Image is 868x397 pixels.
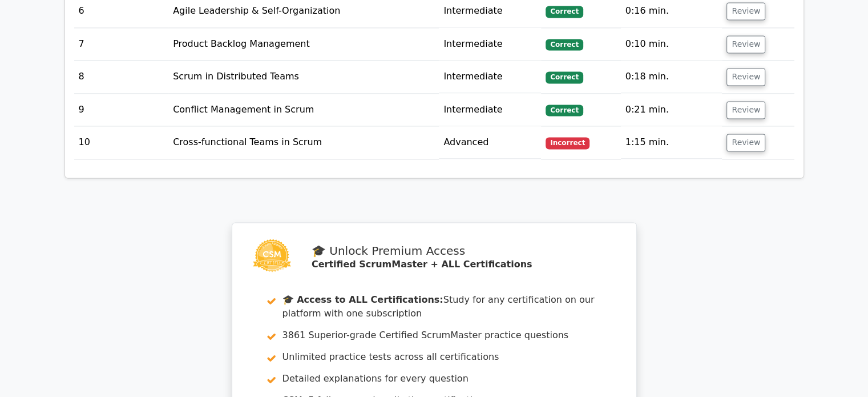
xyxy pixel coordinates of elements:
[168,126,439,159] td: Cross-functional Teams in Scrum
[439,61,541,93] td: Intermediate
[726,134,765,151] button: Review
[621,28,722,61] td: 0:10 min.
[726,101,765,119] button: Review
[439,28,541,61] td: Intermediate
[168,28,439,61] td: Product Backlog Management
[546,137,590,149] span: Incorrect
[439,94,541,126] td: Intermediate
[74,61,169,93] td: 8
[74,94,169,126] td: 9
[546,39,583,50] span: Correct
[74,28,169,61] td: 7
[726,35,765,53] button: Review
[546,71,583,83] span: Correct
[621,94,722,126] td: 0:21 min.
[74,126,169,159] td: 10
[168,94,439,126] td: Conflict Management in Scrum
[621,126,722,159] td: 1:15 min.
[168,61,439,93] td: Scrum in Distributed Teams
[546,105,583,116] span: Correct
[726,2,765,20] button: Review
[546,6,583,17] span: Correct
[726,68,765,86] button: Review
[439,126,541,159] td: Advanced
[621,61,722,93] td: 0:18 min.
